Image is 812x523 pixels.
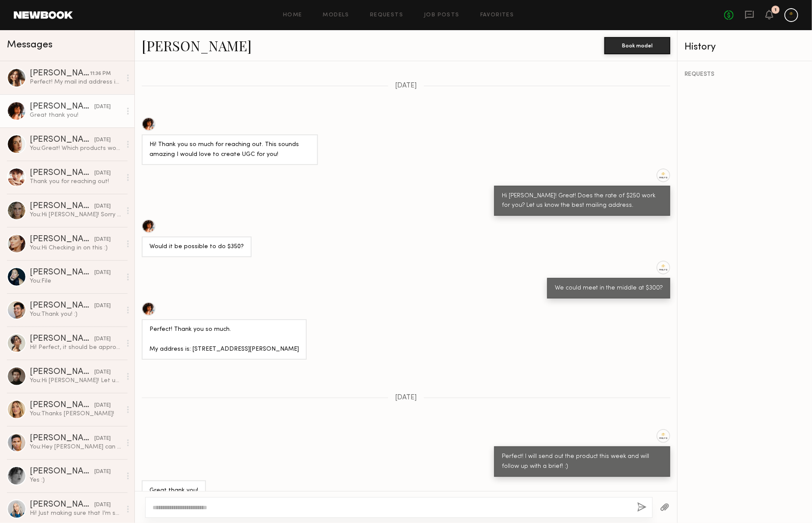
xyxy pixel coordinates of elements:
div: Perfect! My mail ind address is [STREET_ADDRESS][US_STATE] [30,78,121,86]
a: Job Posts [424,12,460,18]
div: We could meet in the middle at $300? [555,283,663,293]
div: [PERSON_NAME] [30,467,94,476]
a: [PERSON_NAME] [142,36,252,55]
div: [DATE] [94,335,111,343]
div: You: File [30,277,121,285]
div: [PERSON_NAME] [30,268,94,277]
div: You: Thank you! :) [30,310,121,318]
div: [PERSON_NAME] [30,136,94,144]
span: Messages [7,40,53,50]
div: Great thank you! [30,111,121,119]
div: Perfect! I will send out the product this week and will follow up with a brief! :) [502,452,663,472]
div: [DATE] [94,169,111,177]
div: [DATE] [94,402,111,410]
div: [DATE] [94,435,111,443]
span: [DATE] [395,394,417,402]
div: Hi! Perfect, it should be approved (: [30,343,121,352]
div: Great thank you! [149,486,198,496]
div: Hi [PERSON_NAME]! Great! Does the rate of $250 work for you? Let us know the best mailing address. [502,191,663,211]
div: History [684,42,805,52]
div: Thank you for reaching out! [30,177,121,186]
div: [PERSON_NAME] [30,69,90,78]
div: Would it be possible to do $350? [149,242,244,252]
div: Perfect! Thank you so much. My address is: [STREET_ADDRESS][PERSON_NAME] [149,325,299,355]
div: You: Thanks [PERSON_NAME]! [30,410,121,418]
div: Hi! Thank you so much for reaching out. This sounds amazing I would love to create UGC for you! [149,140,310,160]
div: [PERSON_NAME] [30,335,94,343]
div: REQUESTS [684,72,805,78]
div: [DATE] [94,136,111,144]
div: [PERSON_NAME] [30,302,94,310]
div: [DATE] [94,368,111,377]
div: [DATE] [94,236,111,244]
a: Requests [370,12,403,18]
div: [PERSON_NAME] [30,169,94,177]
div: [PERSON_NAME] [30,368,94,377]
div: [DATE] [94,468,111,476]
span: [DATE] [395,82,417,90]
a: Home [283,12,302,18]
div: [DATE] [94,501,111,509]
div: [DATE] [94,269,111,277]
div: You: Hi [PERSON_NAME]! Let us know if you're interested! [30,377,121,385]
div: Yes :) [30,476,121,484]
div: [DATE] [94,202,111,211]
div: Hi! Just making sure that I’m sending raw files for you to edit? I don’t do editing or add anythi... [30,509,121,517]
div: [PERSON_NAME] [30,235,94,244]
div: [PERSON_NAME] [30,103,94,111]
div: You: Hi [PERSON_NAME]! Sorry I totally fell off here! Coming back with another opportunity to cre... [30,211,121,219]
a: Book model [604,41,670,49]
div: [PERSON_NAME] [30,501,94,509]
div: You: Great! Which products would you like for your $150 trade credit? :) [30,144,121,153]
div: [PERSON_NAME] [30,401,94,410]
a: Models [323,12,349,18]
div: 11:36 PM [90,70,111,78]
div: 1 [775,8,777,12]
div: You: Hey [PERSON_NAME] can you please respond? We paid you and didn't receive the final asset. [30,443,121,451]
div: [PERSON_NAME] [30,434,94,443]
button: Book model [604,37,670,54]
div: [DATE] [94,302,111,310]
div: [PERSON_NAME] [30,202,94,211]
div: [DATE] [94,103,111,111]
a: Favorites [480,12,514,18]
div: You: Hi Checking in on this :) [30,244,121,252]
